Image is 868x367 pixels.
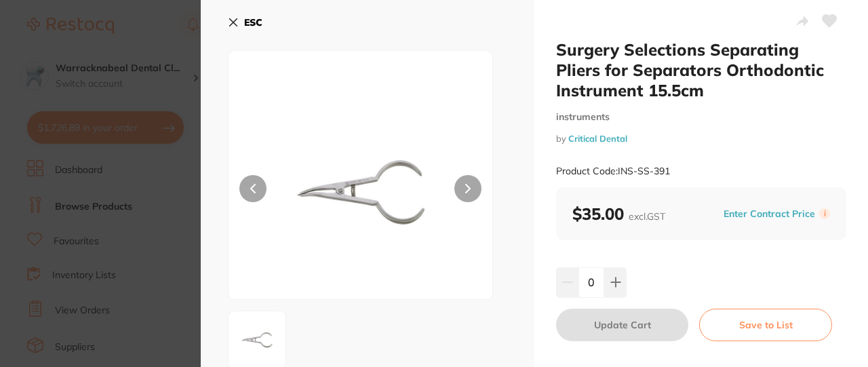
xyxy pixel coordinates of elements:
[568,133,627,144] a: Critical Dental
[556,134,846,144] small: by
[556,309,688,341] button: Update Cart
[228,11,262,34] button: ESC
[572,204,665,224] b: $35.00
[719,208,819,220] button: Enter Contract Price
[629,210,665,223] span: excl. GST
[699,309,832,341] button: Save to List
[244,16,262,28] b: ESC
[819,208,830,219] label: i
[556,166,670,177] small: Product Code: INS-SS-391
[556,39,846,100] h2: Surgery Selections Separating Pliers for Separators Orthodontic Instrument 15.5cm
[233,315,281,364] img: LVNTLTM5MS5qcGc
[281,85,440,299] img: LVNTLTM5MS5qcGc
[556,111,846,123] small: instruments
